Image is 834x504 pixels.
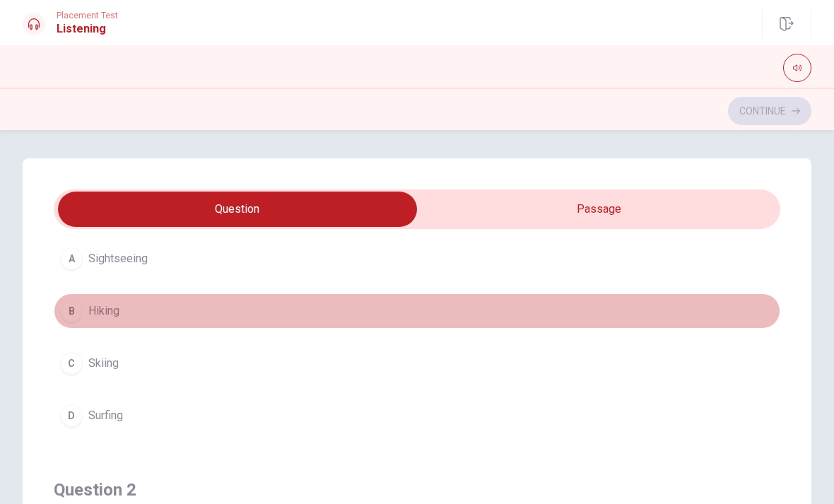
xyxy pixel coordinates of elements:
div: A [60,247,83,270]
div: C [60,352,83,375]
span: Surfing [88,407,123,424]
span: Skiing [88,355,119,372]
button: ASightseeing [54,241,780,276]
span: Placement Test [57,11,118,20]
button: BHiking [54,293,780,329]
div: D [60,404,83,427]
button: CSkiing [54,346,780,381]
span: Sightseeing [88,250,148,267]
span: Hiking [88,303,119,320]
h1: Listening [57,20,118,37]
button: DSurfing [54,398,780,433]
h4: Question 2 [54,479,780,501]
div: B [60,300,83,322]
